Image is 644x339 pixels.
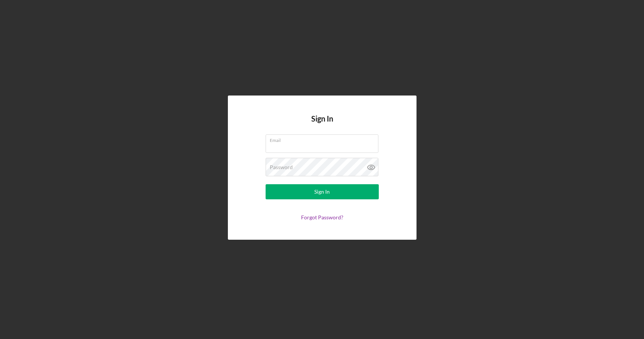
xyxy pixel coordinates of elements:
button: Sign In [266,184,379,199]
label: Email [270,135,378,143]
div: Sign In [314,184,330,199]
h4: Sign In [311,114,333,134]
label: Password [270,164,293,170]
a: Forgot Password? [301,214,343,220]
